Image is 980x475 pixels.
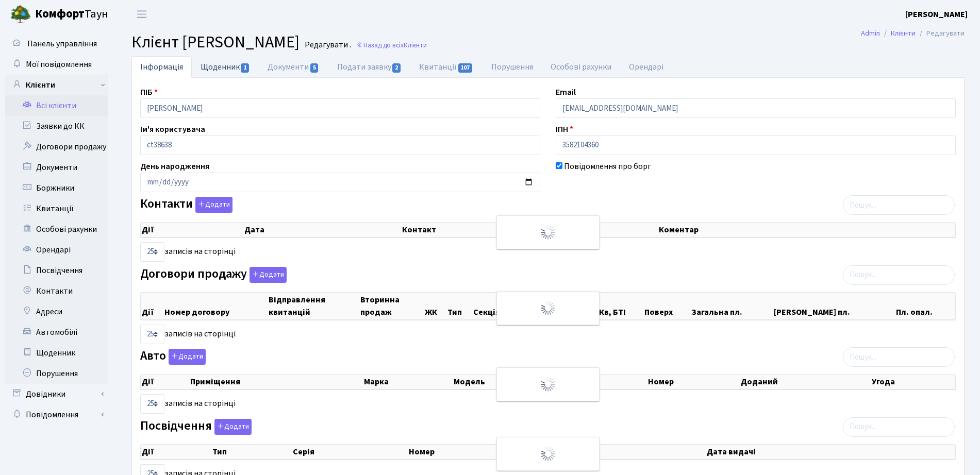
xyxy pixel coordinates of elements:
[5,384,108,404] a: Довідники
[905,9,968,20] b: [PERSON_NAME]
[310,63,319,73] span: 5
[773,293,895,319] th: [PERSON_NAME] пл.
[647,375,740,389] th: Номер
[895,293,955,319] th: Пл. опал.
[658,223,955,237] th: Коментар
[740,375,871,389] th: Доданий
[140,197,232,213] label: Контакти
[27,38,97,49] span: Панель управління
[268,293,359,319] th: Відправлення квитанцій
[140,123,205,135] label: Ім'я користувача
[5,54,108,75] a: Мої повідомлення
[453,375,564,389] th: Модель
[5,301,108,322] a: Адреси
[5,178,108,198] a: Боржники
[564,160,651,173] label: Повідомлення про борг
[129,6,155,23] button: Переключити навігацію
[140,419,252,435] label: Посвідчення
[328,56,410,78] a: Подати заявку
[871,375,955,389] th: Угода
[556,86,576,98] label: Email
[131,56,192,78] a: Інформація
[140,325,164,344] select: записів на сторінці
[141,375,189,389] th: Дії
[542,56,620,78] a: Особові рахунки
[141,223,243,237] th: Дії
[5,116,108,137] a: Заявки до КК
[192,56,259,77] a: Щоденник
[363,375,453,389] th: Марка
[241,63,249,73] span: 1
[5,343,108,363] a: Щоденник
[598,293,643,319] th: Кв, БТІ
[243,223,401,237] th: Дата
[140,160,209,173] label: День народження
[861,28,880,39] a: Admin
[5,75,108,95] a: Клієнти
[214,419,252,435] button: Посвідчення
[843,265,955,285] input: Пошук...
[211,445,292,459] th: Тип
[26,59,92,70] span: Мої повідомлення
[540,300,556,316] img: Обробка...
[5,198,108,219] a: Квитанції
[250,267,287,283] button: Договори продажу
[540,446,556,462] img: Обробка...
[5,281,108,301] a: Контакти
[141,445,211,459] th: Дії
[540,376,556,393] img: Обробка...
[303,40,351,50] small: Редагувати .
[5,95,108,116] a: Всі клієнти
[472,293,517,319] th: Секція
[905,8,968,21] a: [PERSON_NAME]
[891,28,916,39] a: Клієнти
[5,240,108,260] a: Орендарі
[5,260,108,281] a: Посвідчення
[189,375,363,389] th: Приміщення
[140,325,236,344] label: записів на сторінці
[564,375,647,389] th: Колір
[404,40,427,50] span: Клієнти
[169,349,206,365] button: Авто
[193,195,232,213] a: Додати
[10,4,31,25] img: logo.png
[140,242,236,262] label: записів на сторінці
[292,445,408,459] th: Серія
[544,445,706,459] th: Видано
[5,404,108,425] a: Повідомлення
[410,56,482,78] a: Квитанції
[141,293,163,319] th: Дії
[540,224,556,241] img: Обробка...
[140,86,158,98] label: ПІБ
[140,349,206,365] label: Авто
[359,293,424,319] th: Вторинна продаж
[140,394,236,414] label: записів на сторінці
[140,394,164,414] select: записів на сторінці
[845,23,980,44] nav: breadcrumb
[408,445,544,459] th: Номер
[131,30,300,54] span: Клієнт [PERSON_NAME]
[5,363,108,384] a: Порушення
[5,157,108,178] a: Документи
[5,33,108,54] a: Панель управління
[5,322,108,343] a: Автомобілі
[556,123,573,135] label: ІПН
[356,40,427,50] a: Назад до всіхКлієнти
[5,219,108,240] a: Особові рахунки
[483,56,542,78] a: Порушення
[643,293,691,319] th: Поверх
[916,28,965,39] li: Редагувати
[35,6,108,23] span: Таун
[247,265,287,283] a: Додати
[424,293,446,319] th: ЖК
[166,347,206,365] a: Додати
[212,417,252,435] a: Додати
[620,56,672,78] a: Орендарі
[843,195,955,215] input: Пошук...
[259,56,328,78] a: Документи
[843,347,955,367] input: Пошук...
[458,63,473,73] span: 107
[5,137,108,157] a: Договори продажу
[195,197,232,213] button: Контакти
[401,223,658,237] th: Контакт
